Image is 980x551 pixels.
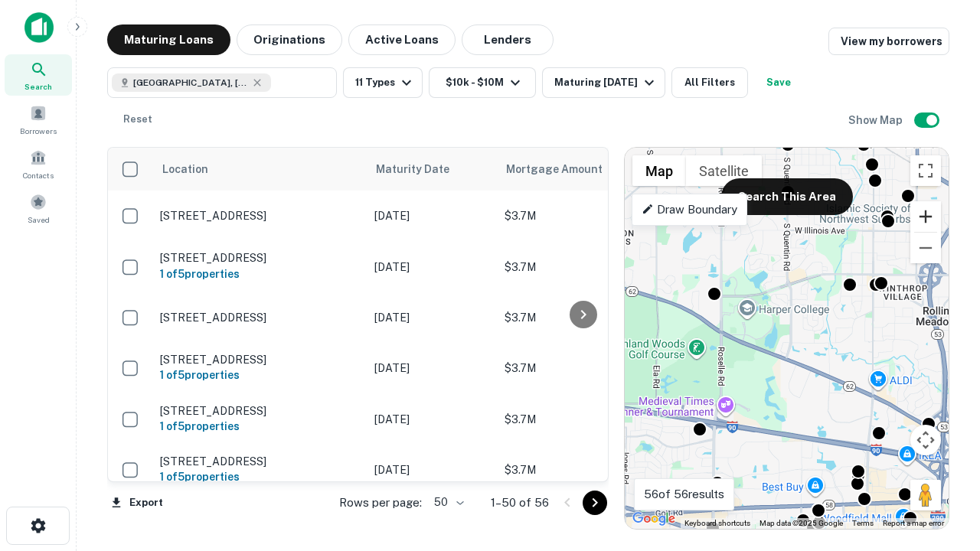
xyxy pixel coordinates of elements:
p: $3.7M [505,461,658,478]
p: $3.7M [505,207,658,224]
p: 1–50 of 56 [491,494,549,512]
a: Terms [852,519,874,527]
p: [STREET_ADDRESS] [160,404,359,418]
button: Maturing Loans [107,24,230,55]
img: capitalize-icon.png [24,12,54,43]
button: Keyboard shortcuts [684,518,750,529]
button: 11 Types [343,67,423,98]
a: Search [5,54,72,96]
button: Map camera controls [910,425,941,455]
p: [DATE] [374,411,489,428]
p: $3.7M [505,360,658,377]
p: [DATE] [374,259,489,275]
a: Saved [5,187,72,229]
button: Toggle fullscreen view [910,155,941,186]
a: Contacts [5,143,72,184]
button: Lenders [462,24,554,55]
p: [DATE] [374,207,489,224]
span: Mortgage Amount [506,160,622,178]
a: Report a map error [883,519,944,527]
button: Save your search to get updates of matches that match your search criteria. [754,67,803,98]
button: Show satellite imagery [686,155,762,186]
span: Location [162,160,208,178]
button: Zoom in [910,201,941,232]
h6: 1 of 5 properties [160,367,359,383]
h6: 1 of 5 properties [160,468,359,485]
button: Export [107,491,167,514]
p: [STREET_ADDRESS] [160,311,359,324]
span: Saved [28,214,50,226]
button: $10k - $10M [429,67,536,98]
button: Active Loans [348,24,456,55]
span: Map data ©2025 Google [759,519,843,527]
p: $3.7M [505,309,658,326]
h6: 1 of 5 properties [160,266,359,282]
img: Google [629,509,679,529]
a: Open this area in Google Maps (opens a new window) [629,509,679,529]
a: View my borrowers [828,28,949,55]
div: 0 0 [625,148,949,529]
span: Search [24,80,52,93]
p: $3.7M [505,259,658,275]
button: Show street map [632,155,686,186]
h6: 1 of 5 properties [160,418,359,435]
p: [DATE] [374,461,489,478]
span: [GEOGRAPHIC_DATA], [GEOGRAPHIC_DATA] [133,76,248,90]
button: Originations [237,24,342,55]
button: Zoom out [910,233,941,263]
button: Search This Area [721,178,853,215]
iframe: Chat Widget [903,429,980,502]
p: [STREET_ADDRESS] [160,209,359,223]
span: Contacts [23,169,54,181]
p: Rows per page: [339,494,422,512]
button: Go to next page [583,491,607,515]
a: Borrowers [5,99,72,140]
h6: Show Map [848,112,905,129]
p: 56 of 56 results [644,485,724,504]
div: Maturing [DATE] [554,73,658,92]
p: [STREET_ADDRESS] [160,353,359,367]
p: $3.7M [505,411,658,428]
p: [STREET_ADDRESS] [160,455,359,468]
th: Maturity Date [367,148,497,191]
p: Draw Boundary [642,201,737,219]
th: Location [152,148,367,191]
button: Reset [113,104,162,135]
div: 50 [428,491,466,514]
button: All Filters [671,67,748,98]
p: [STREET_ADDRESS] [160,251,359,265]
span: Maturity Date [376,160,469,178]
p: [DATE] [374,309,489,326]
th: Mortgage Amount [497,148,665,191]
button: Maturing [DATE] [542,67,665,98]
span: Borrowers [20,125,57,137]
p: [DATE] [374,360,489,377]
